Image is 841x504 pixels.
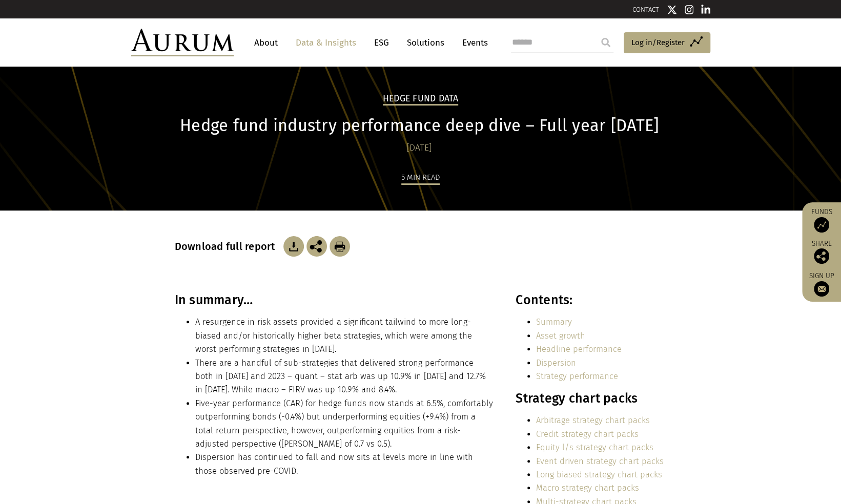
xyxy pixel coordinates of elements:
[536,429,639,439] a: Credit strategy chart packs
[175,240,281,253] h3: Download full report
[536,470,662,479] a: Long biased strategy chart packs
[536,415,650,425] a: Arbitrage strategy chart packs
[291,33,361,52] a: Data & Insights
[536,331,585,341] a: Asset growth
[807,271,836,297] a: Sign up
[175,116,664,136] h1: Hedge fund industry performance deep dive – Full year [DATE]
[667,5,677,15] img: Twitter icon
[195,356,494,397] li: There are a handful of sub-strategies that delivered strong performance both in [DATE] and 2023 –...
[131,29,234,56] img: Aurum
[814,217,829,233] img: Access Funds
[807,240,836,264] div: Share
[401,171,440,185] div: 5 min read
[249,33,283,52] a: About
[516,292,664,308] h3: Contents:
[195,397,494,451] li: Five-year performance (CAR) for hedge funds now stands at 6.5%, comfortably outperforming bonds (...
[175,292,494,308] h3: In summary…
[536,344,622,354] a: Headline performance
[195,451,494,478] li: Dispersion has continued to fall and now sits at levels more in line with those observed pre-COVID.
[596,32,616,53] input: Submit
[807,207,836,233] a: Funds
[457,33,488,52] a: Events
[195,316,494,356] li: A resurgence in risk assets provided a significant tailwind to more long-biased and/or historical...
[383,93,459,106] h2: Hedge Fund Data
[369,33,394,52] a: ESG
[814,248,829,264] img: Share this post
[624,32,710,54] a: Log in/Register
[685,5,694,15] img: Instagram icon
[283,236,304,257] img: Download Article
[536,443,653,452] a: Equity l/s strategy chart packs
[516,391,664,406] h3: Strategy chart packs
[631,36,685,49] span: Log in/Register
[175,141,664,155] div: [DATE]
[536,456,664,466] a: Event driven strategy chart packs
[402,33,449,52] a: Solutions
[701,5,710,15] img: Linkedin icon
[536,317,572,327] a: Summary
[536,358,576,368] a: Dispersion
[536,371,618,381] a: Strategy performance
[536,483,639,493] a: Macro strategy chart packs
[814,281,829,297] img: Sign up to our newsletter
[632,6,659,13] a: CONTACT
[330,236,350,257] img: Download Article
[306,236,327,257] img: Share this post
